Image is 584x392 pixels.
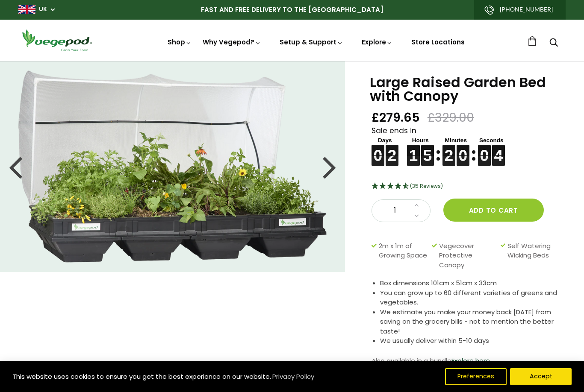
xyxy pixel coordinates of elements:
span: Vegecover Protective Canopy [439,241,496,270]
span: 4.69 Stars - 35 Reviews [410,182,443,190]
a: Setup & Support [280,38,343,47]
li: You can grow up to 60 different varieties of greens and vegetables. [380,288,563,307]
a: Store Locations [411,38,465,47]
span: 1 [380,205,410,216]
figure: 4 [492,145,505,155]
figure: 1 [407,145,420,155]
h1: Large Raised Garden Bed with Canopy [370,76,563,103]
p: Also available in a bundle . [372,354,563,367]
a: Decrease quantity by 1 [412,211,422,222]
a: Search [549,39,558,48]
img: Vegepod [18,28,95,53]
div: Sale ends in [372,126,563,167]
a: Explore here [451,356,490,365]
li: We usually deliver within 5-10 days [380,336,563,346]
span: 2m x 1m of Growing Space [379,241,428,270]
a: Why Vegepod? [203,38,261,47]
figure: 0 [457,145,469,155]
figure: 0 [372,145,384,155]
span: £329.00 [428,110,474,126]
li: Box dimensions 101cm x 51cm x 33cm [380,278,563,288]
figure: 0 [478,145,491,155]
button: Add to cart [443,199,544,222]
a: Increase quantity by 1 [412,200,422,211]
a: Privacy Policy (opens in a new tab) [271,369,316,384]
figure: 5 [421,145,434,155]
img: Large Raised Garden Bed with Canopy [18,70,327,263]
figure: 2 [442,145,455,155]
div: 4.69 Stars - 35 Reviews [372,181,563,192]
button: Preferences [445,368,507,385]
li: We estimate you make your money back [DATE] from saving on the grocery bills - not to mention the... [380,307,563,336]
a: Shop [168,38,192,47]
span: This website uses cookies to ensure you get the best experience on our website. [12,372,271,381]
span: £279.65 [372,110,420,126]
button: Accept [510,368,572,385]
a: UK [39,5,47,14]
span: Self Watering Wicking Beds [507,241,558,270]
a: Explore [362,38,392,47]
figure: 2 [386,145,398,155]
img: gb_large.png [18,5,35,14]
